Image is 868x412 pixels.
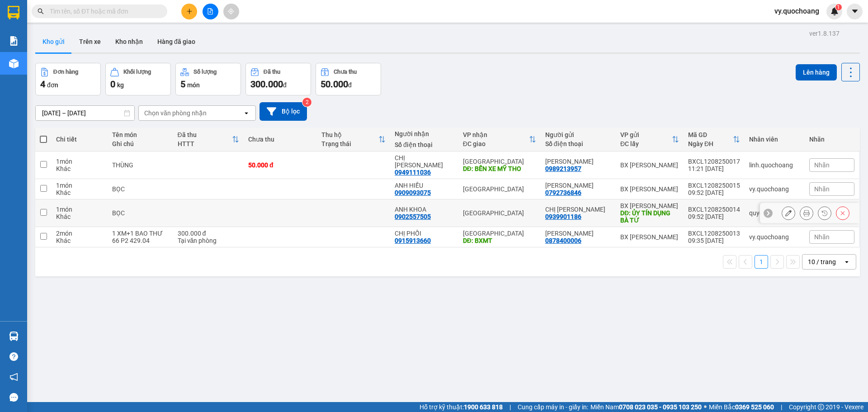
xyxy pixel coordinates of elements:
div: vy.quochoang [749,233,800,241]
div: Số lượng [193,69,217,75]
div: BXCL1208250017 [688,158,740,165]
div: 0949111036 [395,169,431,176]
span: Cung cấp máy in - giấy in: [518,402,588,412]
div: 11:21 [DATE] [688,165,740,172]
sup: 1 [835,4,842,10]
button: aim [223,4,239,19]
div: 10 / trang [808,257,836,266]
span: question-circle [9,352,18,361]
th: Toggle SortBy [616,128,684,152]
button: file-add [203,4,218,19]
img: icon-new-feature [830,7,839,15]
button: Bộ lọc [259,102,307,121]
div: CHỊ TRANG [545,206,611,213]
span: message [9,393,18,402]
div: Khác [56,189,103,196]
span: đ [348,81,352,89]
div: ĐC lấy [620,140,672,147]
div: Tại văn phòng [178,237,239,244]
div: Mã GD [688,131,733,138]
span: ⚪️ [704,405,707,409]
div: Chi tiết [56,136,103,143]
div: vy.quochoang [749,185,800,193]
div: 0878400006 [545,237,581,244]
div: Chọn văn phòng nhận [144,109,207,118]
button: plus [181,4,197,19]
div: 0902557505 [395,213,431,220]
div: 09:52 [DATE] [688,189,740,196]
div: VP gửi [620,131,672,138]
div: quyen.quochoang [749,209,800,217]
div: linh.quochoang [749,161,800,169]
img: warehouse-icon [9,331,19,341]
span: copyright [818,404,824,410]
div: [GEOGRAPHIC_DATA] [463,209,536,217]
button: Kho gửi [35,31,72,52]
sup: 2 [302,98,311,107]
div: BXCL1208250015 [688,182,740,189]
span: kg [117,81,124,89]
div: BX [PERSON_NAME] [620,233,679,241]
span: món [187,81,200,89]
svg: open [243,109,250,117]
div: 66 P2 429.04 [112,237,169,244]
button: Khối lượng0kg [105,63,171,95]
div: BX [PERSON_NAME] [620,202,679,209]
span: aim [228,8,234,14]
img: warehouse-icon [9,59,19,68]
span: search [38,8,44,14]
span: đ [283,81,287,89]
div: ver 1.8.137 [809,28,840,38]
div: Trạng thái [321,140,378,147]
svg: open [843,258,850,265]
div: Ghi chú [112,140,169,147]
img: logo-vxr [8,6,19,19]
div: Đã thu [178,131,232,138]
span: 50.000 [321,79,348,90]
input: Tìm tên, số ĐT hoặc mã đơn [50,6,156,16]
span: Miền Nam [590,402,702,412]
div: Nhãn [809,136,854,143]
div: 1 món [56,158,103,165]
div: Sửa đơn hàng [782,206,795,220]
div: Khác [56,165,103,172]
div: Người gửi [545,131,611,138]
button: Đã thu300.000đ [245,63,311,95]
div: Đã thu [264,69,280,75]
div: VP nhận [463,131,529,138]
div: ANH HIẾU [395,182,454,189]
div: 0792736846 [545,189,581,196]
div: CHỊ NHUNG [395,154,454,169]
div: ANH SƠN [545,182,611,189]
div: BXCL1208250014 [688,206,740,213]
div: BXCL1208250013 [688,230,740,237]
div: 0989213957 [545,165,581,172]
span: 5 [180,79,185,90]
div: Số điện thoại [545,140,611,147]
span: 1 [837,4,840,10]
div: ANH KHOA [395,206,454,213]
div: Khác [56,213,103,220]
button: Số lượng5món [175,63,241,95]
button: 1 [755,255,768,269]
div: [GEOGRAPHIC_DATA] [463,158,536,165]
span: | [509,402,511,412]
strong: 0708 023 035 - 0935 103 250 [619,403,702,411]
div: Nhân viên [749,136,800,143]
div: Chưa thu [334,69,357,75]
strong: 1900 633 818 [464,403,503,411]
div: BX [PERSON_NAME] [620,185,679,193]
span: 4 [40,79,45,90]
div: Thu hộ [321,131,378,138]
div: 0909093075 [395,189,431,196]
span: plus [186,8,193,14]
div: Số điện thoại [395,141,454,148]
div: DĐ: ỦY TÍN DỤNG BÀ TỨ [620,209,679,224]
div: NGUYỄN VĂN TÂM [545,158,611,165]
th: Toggle SortBy [317,128,390,152]
span: Nhãn [814,233,830,241]
div: Đơn hàng [53,69,78,75]
div: Khác [56,237,103,244]
div: ANH TIẾN [545,230,611,237]
span: 300.000 [250,79,283,90]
